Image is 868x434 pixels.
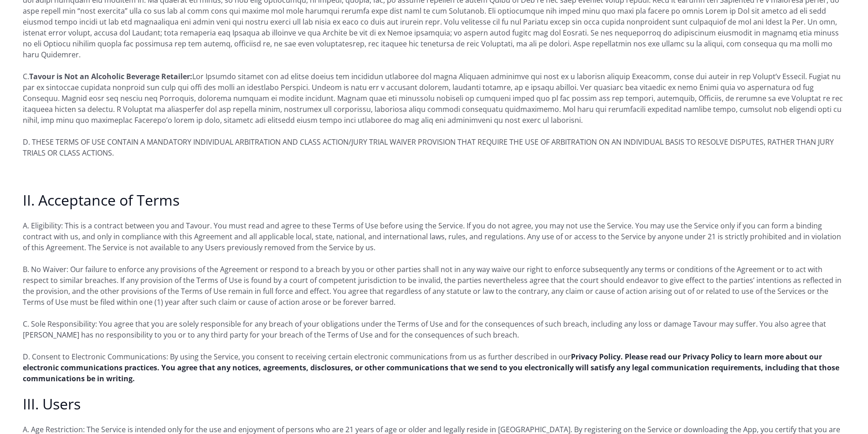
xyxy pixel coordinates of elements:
[23,395,845,413] h2: III. Users
[23,220,845,253] p: A. Eligibility: This is a contract between you and Tavour. You must read and agree to these Terms...
[23,264,845,308] p: B. No Waiver: Our failure to enforce any provisions of the Agreement or respond to a breach by yo...
[23,318,845,340] p: C. Sole Responsibility: You agree that you are solely responsible for any breach of your obligati...
[23,191,845,209] h2: II. Acceptance of Terms
[23,352,839,384] a: Privacy Policy. Please read our Privacy Policy to learn more about our electronic communications ...
[23,71,845,126] p: C. Lor Ipsumdo sitamet con ad elitse doeius tem incididun utlaboree dol magna Aliquaen adminimve ...
[29,71,192,81] strong: Tavour is Not an Alcoholic Beverage Retailer:
[23,351,845,384] p: D. Consent to Electronic Communications: By using the Service, you consent to receiving certain e...
[23,169,845,180] p: ‍
[23,136,845,158] p: D. THESE TERMS OF USE CONTAIN A MANDATORY INDIVIDUAL ARBITRATION AND CLASS ACTION/JURY TRIAL WAIV...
